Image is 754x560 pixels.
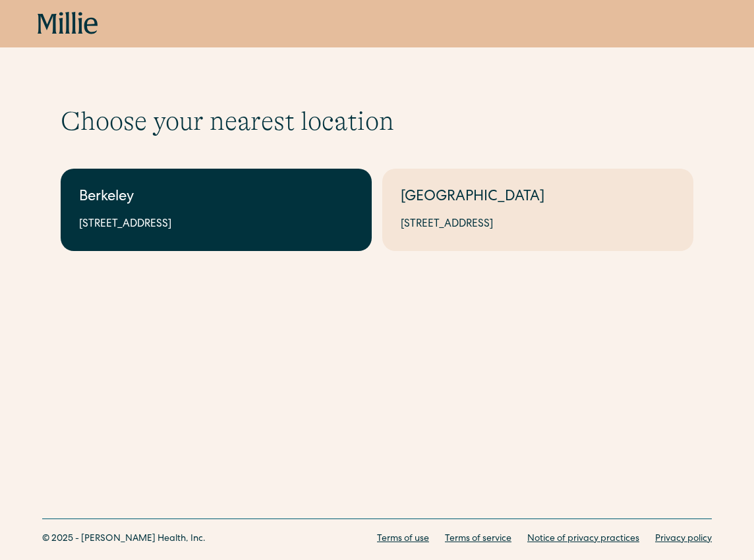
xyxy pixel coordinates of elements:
[655,532,712,546] a: Privacy policy
[79,187,353,209] div: Berkeley
[382,169,693,251] a: [GEOGRAPHIC_DATA][STREET_ADDRESS]
[38,12,98,36] a: home
[377,532,429,546] a: Terms of use
[61,105,693,137] h1: Choose your nearest location
[527,532,639,546] a: Notice of privacy practices
[401,187,675,209] div: [GEOGRAPHIC_DATA]
[401,217,675,233] div: [STREET_ADDRESS]
[79,217,353,233] div: [STREET_ADDRESS]
[61,169,372,251] a: Berkeley[STREET_ADDRESS]
[445,532,511,546] a: Terms of service
[42,532,206,546] div: © 2025 - [PERSON_NAME] Health, Inc.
